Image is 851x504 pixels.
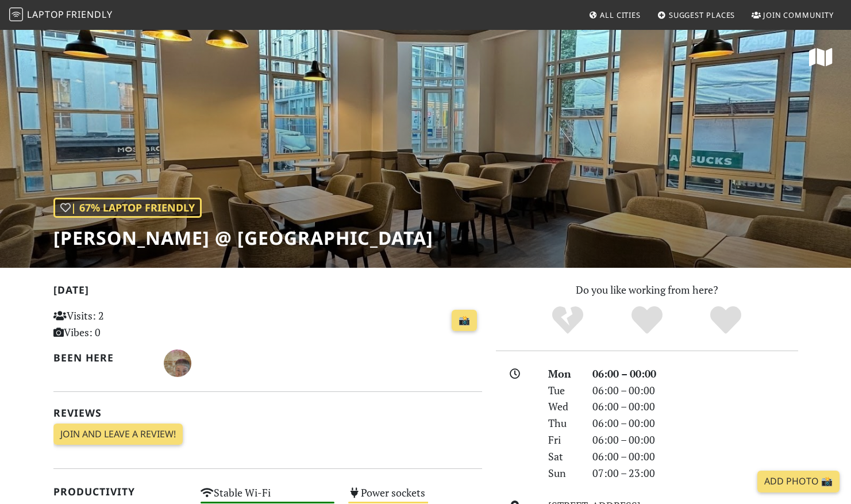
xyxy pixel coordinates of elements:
span: Bryoney Cook [164,355,191,369]
h2: Been here [53,352,151,364]
p: Visits: 2 Vibes: 0 [53,307,187,341]
a: LaptopFriendly LaptopFriendly [9,5,113,25]
div: Thu [541,415,585,432]
div: Fri [541,432,585,448]
span: Suggest Places [669,10,736,20]
div: | 67% Laptop Friendly [53,198,202,218]
div: Yes [607,305,687,336]
h2: [DATE] [53,284,482,301]
a: 📸 [452,310,477,332]
a: Suggest Places [653,5,740,25]
div: 07:00 – 23:00 [586,465,805,482]
span: Join Community [763,10,834,20]
div: Mon [541,366,585,382]
p: Do you like working from here? [496,282,798,298]
a: Add Photo 📸 [757,471,840,493]
span: All Cities [600,10,641,20]
div: No [528,305,607,336]
div: Definitely! [686,305,765,336]
h2: Productivity [53,486,187,498]
div: 06:00 – 00:00 [586,448,805,465]
div: Wed [541,398,585,415]
span: Laptop [27,8,64,21]
div: Sat [541,448,585,465]
h2: Reviews [53,407,482,419]
div: 06:00 – 00:00 [586,366,805,382]
h1: [PERSON_NAME] @ [GEOGRAPHIC_DATA] [53,227,433,249]
img: 4382-bryoney.jpg [164,349,191,377]
div: 06:00 – 00:00 [586,382,805,399]
div: 06:00 – 00:00 [586,432,805,448]
div: 06:00 – 00:00 [586,398,805,415]
span: Friendly [66,8,112,21]
div: Tue [541,382,585,399]
div: Sun [541,465,585,482]
a: All Cities [584,5,645,25]
a: Join and leave a review! [53,424,183,445]
a: Join Community [747,5,838,25]
img: LaptopFriendly [9,7,23,21]
div: 06:00 – 00:00 [586,415,805,432]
